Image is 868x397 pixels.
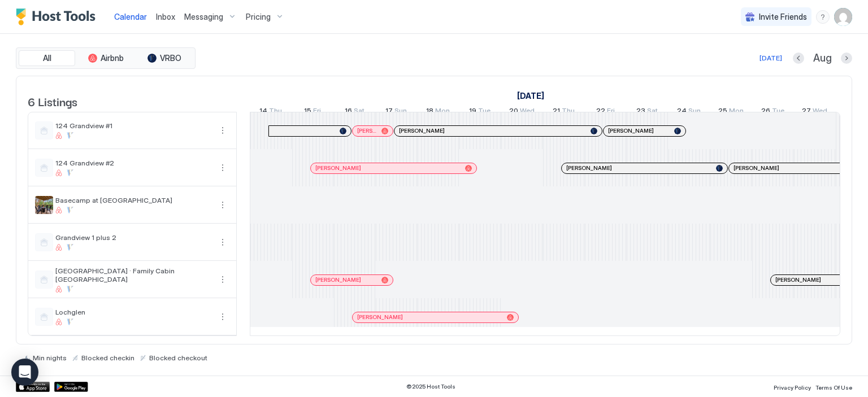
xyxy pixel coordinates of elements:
button: Next month [841,53,852,64]
span: 21 [553,106,560,118]
div: listing image [35,196,53,214]
button: [DATE] [758,51,784,65]
span: Messaging [184,12,223,22]
span: Sat [647,106,658,118]
span: Terms Of Use [815,384,852,391]
a: August 14, 2025 [257,104,285,120]
a: August 16, 2025 [342,104,367,120]
a: Terms Of Use [815,381,852,392]
span: Wed [813,106,827,118]
button: More options [216,310,229,324]
div: menu [216,124,229,137]
button: All [19,50,75,66]
span: 19 [469,106,476,118]
div: menu [216,198,229,212]
a: August 19, 2025 [466,104,493,120]
a: August 21, 2025 [550,104,578,120]
a: Host Tools Logo [16,8,101,25]
button: Airbnb [77,50,134,66]
span: Aug [813,52,832,65]
span: [PERSON_NAME] [775,276,821,283]
span: Mon [729,106,744,118]
span: 17 [385,106,393,118]
span: Fri [313,106,321,118]
span: [PERSON_NAME] [315,276,361,283]
span: Tue [772,106,784,118]
button: More options [216,273,229,286]
span: 20 [509,106,518,118]
a: August 14, 2025 [514,88,547,104]
div: menu [816,10,830,24]
span: Blocked checkout [149,354,207,362]
span: 18 [426,106,433,118]
a: App Store [16,382,50,392]
span: Fri [607,106,615,118]
span: Min nights [33,354,67,362]
div: menu [216,273,229,286]
span: 22 [596,106,605,118]
button: VRBO [136,50,193,66]
a: August 25, 2025 [715,104,747,120]
span: Thu [269,106,282,118]
span: 15 [304,106,311,118]
a: August 15, 2025 [301,104,324,120]
span: 23 [636,106,645,118]
a: Calendar [114,11,147,23]
button: More options [216,161,229,174]
span: 27 [802,106,811,118]
span: [PERSON_NAME] [357,313,403,321]
span: Invite Friends [759,12,807,22]
span: Airbnb [101,53,124,63]
span: All [43,53,51,63]
span: [PERSON_NAME] [734,164,779,172]
span: 14 [259,106,267,118]
span: Lochglen [55,308,211,316]
span: 25 [718,106,727,118]
span: [PERSON_NAME] [357,127,377,134]
button: More options [216,235,229,249]
span: VRBO [160,53,181,63]
div: menu [216,310,229,324]
span: Sat [354,106,364,118]
span: Inbox [156,12,175,21]
div: Open Intercom Messenger [11,359,38,386]
span: Tue [478,106,491,118]
span: Privacy Policy [774,384,811,391]
a: Google Play Store [54,382,88,392]
a: August 18, 2025 [423,104,453,120]
span: [PERSON_NAME] [399,127,445,134]
span: Sun [394,106,407,118]
a: August 22, 2025 [593,104,618,120]
a: August 27, 2025 [799,104,830,120]
span: Pricing [246,12,271,22]
span: 16 [345,106,352,118]
span: 124 Grandview #1 [55,121,211,130]
span: © 2025 Host Tools [406,383,455,390]
div: menu [216,161,229,174]
span: Wed [520,106,535,118]
span: [PERSON_NAME] [566,164,612,172]
span: Sun [688,106,701,118]
span: Calendar [114,12,147,21]
div: menu [216,235,229,249]
a: Privacy Policy [774,381,811,392]
span: Blocked checkin [81,354,134,362]
span: 124 Grandview #2 [55,159,211,167]
a: Inbox [156,11,175,23]
span: [PERSON_NAME] [608,127,654,134]
span: Mon [435,106,450,118]
div: [DATE] [759,53,782,63]
span: [PERSON_NAME] [315,164,361,172]
span: 26 [761,106,770,118]
a: August 26, 2025 [758,104,787,120]
span: 6 Listings [28,93,77,110]
span: Basecamp at [GEOGRAPHIC_DATA] [55,196,211,204]
button: More options [216,198,229,212]
div: tab-group [16,47,196,69]
span: [GEOGRAPHIC_DATA] · Family Cabin [GEOGRAPHIC_DATA] [55,267,211,283]
div: User profile [834,8,852,26]
a: August 24, 2025 [674,104,704,120]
